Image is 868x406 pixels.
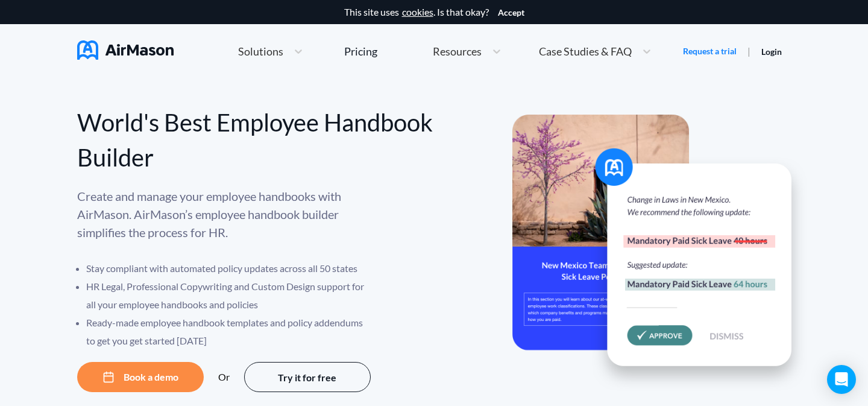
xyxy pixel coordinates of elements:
[218,372,230,382] div: Or
[77,40,174,60] img: AirMason Logo
[827,365,856,394] div: Open Intercom Messenger
[498,8,524,17] button: Accept cookies
[433,46,482,57] span: Resources
[683,45,737,57] a: Request a trial
[86,314,373,350] li: Ready-made employee handbook templates and policy addendums to get you get started [DATE]
[86,259,373,278] li: Stay compliant with automated policy updates across all 50 states
[344,40,377,62] a: Pricing
[77,105,435,175] div: World's Best Employee Handbook Builder
[402,7,433,17] a: cookies
[77,187,373,241] p: Create and manage your employee handbooks with AirMason. AirMason’s employee handbook builder sim...
[747,45,750,57] span: |
[512,115,808,392] img: hero-banner
[238,46,283,57] span: Solutions
[344,46,377,57] div: Pricing
[539,46,632,57] span: Case Studies & FAQ
[761,46,782,57] a: Login
[244,362,371,392] button: Try it for free
[86,278,373,314] li: HR Legal, Professional Copywriting and Custom Design support for all your employee handbooks and ...
[77,362,204,392] button: Book a demo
